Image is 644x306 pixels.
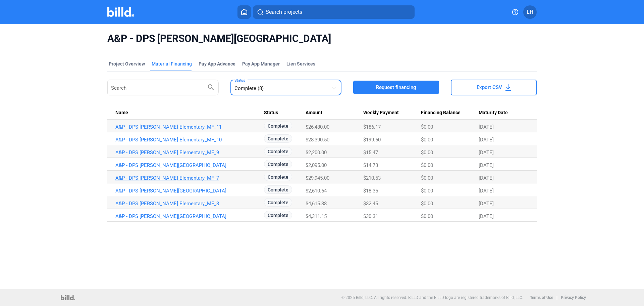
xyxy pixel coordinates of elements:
[264,185,292,194] span: Complete
[421,124,433,130] span: $0.00
[264,110,278,116] span: Status
[479,188,494,194] span: [DATE]
[479,124,494,130] span: [DATE]
[253,5,415,19] button: Search projects
[115,175,264,181] a: A&P - DPS [PERSON_NAME] Elementary_MF_7
[306,110,322,116] span: Amount
[479,175,494,181] span: [DATE]
[421,110,461,116] span: Financing Balance
[199,60,235,67] div: Pay App Advance
[61,295,75,300] img: logo
[264,173,292,181] span: Complete
[306,124,329,130] span: $26,480.00
[242,60,280,67] span: Pay App Manager
[479,201,494,207] span: [DATE]
[306,137,329,143] span: $28,390.50
[115,124,264,130] a: A&P - DPS [PERSON_NAME] Elementary_MF_11
[286,60,315,67] div: Lien Services
[479,213,494,219] span: [DATE]
[264,147,292,156] span: Complete
[306,110,363,116] div: Amount
[107,7,134,17] img: Billd Company Logo
[109,60,145,67] div: Project Overview
[376,84,416,91] span: Request financing
[115,110,128,116] span: Name
[363,110,399,116] span: Weekly Payment
[107,32,537,45] span: A&P - DPS [PERSON_NAME][GEOGRAPHIC_DATA]
[556,295,557,300] p: |
[115,201,264,207] a: A&P - DPS [PERSON_NAME] Elementary_MF_3
[421,213,433,219] span: $0.00
[530,295,553,300] b: Terms of Use
[363,213,378,219] span: $30.31
[115,110,264,116] div: Name
[479,110,529,116] div: Maturity Date
[115,137,264,143] a: A&P - DPS [PERSON_NAME] Elementary_MF_10
[264,211,292,219] span: Complete
[421,188,433,194] span: $0.00
[306,175,329,181] span: $29,945.00
[363,162,378,168] span: $14.73
[264,198,292,207] span: Complete
[421,149,433,156] span: $0.00
[363,110,421,116] div: Weekly Payment
[479,149,494,156] span: [DATE]
[363,137,381,143] span: $199.60
[306,201,327,207] span: $4,615.38
[264,122,292,130] span: Complete
[266,8,302,16] span: Search projects
[451,80,537,95] button: Export CSV
[421,201,433,207] span: $0.00
[115,162,264,168] a: A&P - DPS [PERSON_NAME][GEOGRAPHIC_DATA]
[234,85,264,91] mat-select-trigger: Complete (8)
[363,149,378,156] span: $15.47
[341,295,523,300] p: © 2025 Billd, LLC. All rights reserved. BILLD and the BILLD logo are registered trademarks of Bil...
[152,60,192,67] div: Material Financing
[306,213,327,219] span: $4,311.15
[264,110,306,116] div: Status
[479,162,494,168] span: [DATE]
[306,149,327,156] span: $2,200.00
[264,160,292,168] span: Complete
[115,188,264,194] a: A&P - DPS [PERSON_NAME][GEOGRAPHIC_DATA]
[421,137,433,143] span: $0.00
[479,137,494,143] span: [DATE]
[527,8,533,16] span: LH
[363,124,381,130] span: $186.17
[477,84,502,91] span: Export CSV
[421,110,479,116] div: Financing Balance
[561,295,586,300] b: Privacy Policy
[363,201,378,207] span: $32.45
[115,213,264,219] a: A&P - DPS [PERSON_NAME][GEOGRAPHIC_DATA]
[353,81,439,94] button: Request financing
[264,134,292,143] span: Complete
[363,175,381,181] span: $210.53
[421,175,433,181] span: $0.00
[115,149,264,156] a: A&P - DPS [PERSON_NAME] Elementary_MF_9
[363,188,378,194] span: $18.35
[306,162,327,168] span: $2,095.00
[479,110,508,116] span: Maturity Date
[523,5,537,19] button: LH
[207,83,215,91] mat-icon: search
[421,162,433,168] span: $0.00
[306,188,327,194] span: $2,610.64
